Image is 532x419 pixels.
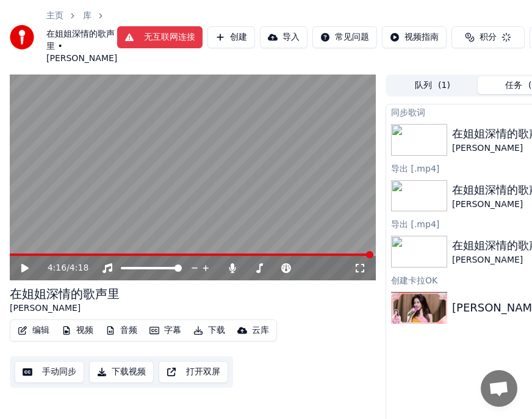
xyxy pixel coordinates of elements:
[89,361,154,383] button: 下载视频
[10,302,120,315] div: [PERSON_NAME]
[207,26,255,48] button: 创建
[57,322,98,339] button: 视频
[48,262,66,274] span: 4:16
[46,10,63,22] a: 主页
[451,26,525,48] button: 积分
[70,262,88,274] span: 4:18
[13,322,54,339] button: 编辑
[260,26,307,48] button: 导入
[117,26,203,48] button: 无互联网连接
[438,79,450,92] span: ( 1 )
[312,26,377,48] button: 常见问题
[10,285,120,302] div: 在姐姐深情的歌声里
[48,262,77,274] div: /
[46,28,117,65] span: 在姐姐深情的歌声里 • [PERSON_NAME]
[101,322,142,339] button: 音频
[382,26,447,48] button: 视频指南
[189,322,230,339] button: 下载
[10,25,34,49] img: youka
[481,370,517,407] div: 打開聊天
[15,361,84,383] button: 手动同步
[159,361,228,383] button: 打开双屏
[252,324,269,337] div: 云库
[145,322,186,339] button: 字幕
[480,31,497,43] span: 积分
[46,10,117,65] nav: breadcrumb
[387,76,478,94] button: 队列
[83,10,92,22] a: 库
